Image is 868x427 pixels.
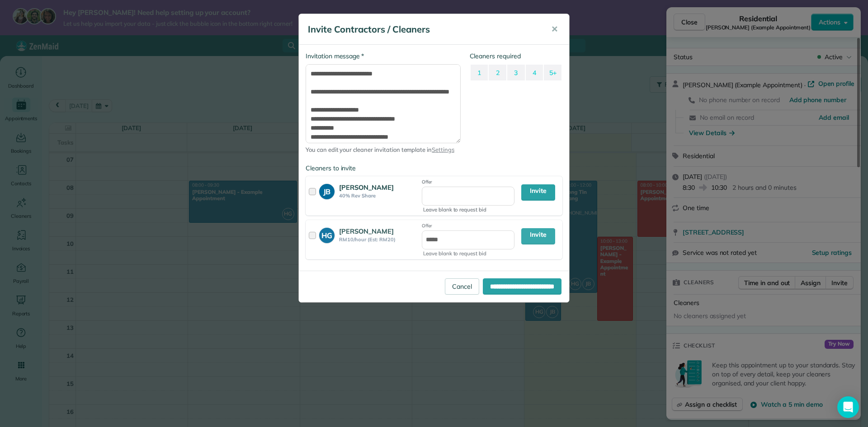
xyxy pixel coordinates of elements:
strong: [PERSON_NAME] [339,183,394,192]
a: Settings [432,146,454,153]
span: Leave blank to request bid [423,206,514,213]
strong: RM10/hour (Est: RM20) [339,236,419,243]
strong: JB [319,184,335,197]
a: Invite [521,184,555,201]
label: Cleaners required [470,52,563,61]
label: Offer [422,221,514,230]
label: 5+ [544,65,561,80]
h5: Invite Contractors / Cleaners [308,23,538,36]
label: 3 [507,65,525,80]
strong: [PERSON_NAME] [339,227,394,235]
span: You can edit your cleaner invitation template in [306,145,461,155]
span: Leave blank to request bid [423,249,514,257]
span: ✕ [551,24,558,34]
label: 1 [471,65,488,80]
div: Open Intercom Messenger [837,396,859,418]
label: 2 [489,65,506,80]
label: Offer [422,178,514,187]
label: Cleaners to invite [306,164,562,173]
strong: HG [319,228,335,241]
a: Invite [521,228,555,244]
label: Invitation message [306,52,364,61]
a: Cancel [445,278,479,295]
label: 4 [526,65,543,80]
strong: 40% Rev Share [339,192,419,199]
